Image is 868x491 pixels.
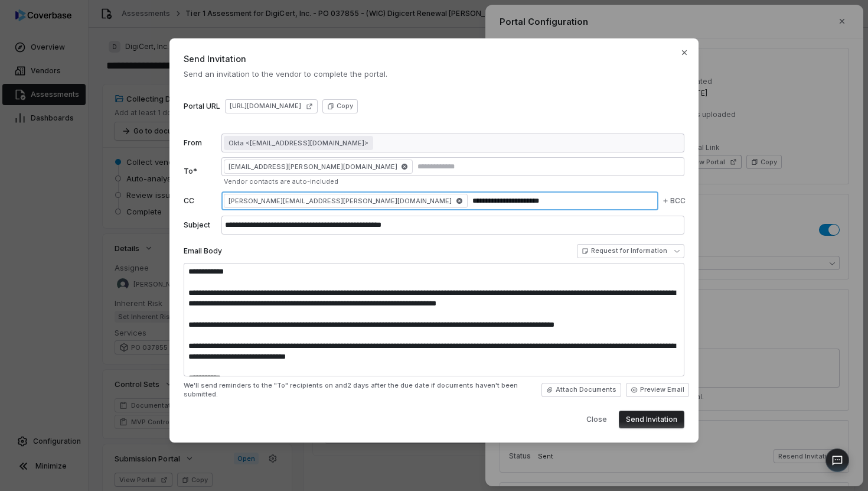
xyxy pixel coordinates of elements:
button: Attach Documents [541,383,621,397]
label: From [184,138,217,148]
span: Okta <[EMAIL_ADDRESS][DOMAIN_NAME]> [229,138,368,148]
label: Subject [184,220,217,230]
button: Send Invitation [619,411,684,428]
label: Portal URL [184,102,220,111]
span: Send an invitation to the vendor to complete the portal. [184,69,684,79]
span: [EMAIL_ADDRESS][PERSON_NAME][DOMAIN_NAME] [224,160,413,174]
label: CC [184,196,217,206]
button: Close [579,411,614,428]
button: Copy [322,99,358,113]
div: Vendor contacts are auto-included [224,177,684,186]
span: 2 days after [347,381,386,389]
span: Send Invitation [184,53,684,65]
span: [PERSON_NAME][EMAIL_ADDRESS][PERSON_NAME][DOMAIN_NAME] [224,194,468,208]
button: Preview Email [626,383,689,397]
button: BCC [660,187,688,214]
span: Attach Documents [556,385,616,394]
span: on and [325,381,347,389]
label: Email Body [184,246,222,256]
span: We'll send reminders to the "To" recipients the due date if documents haven't been submitted. [184,381,541,399]
a: [URL][DOMAIN_NAME] [225,99,318,113]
